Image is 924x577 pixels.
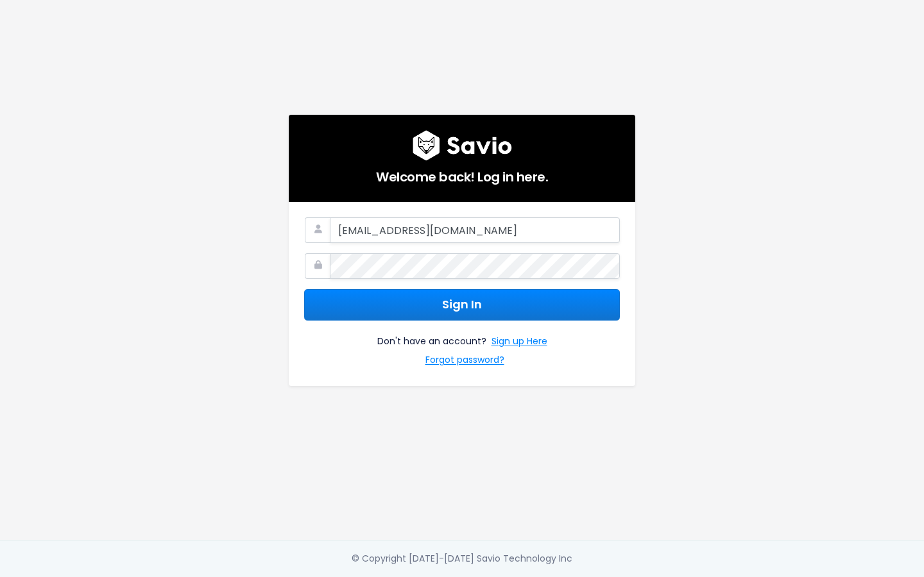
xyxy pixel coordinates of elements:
button: Sign In [304,289,620,321]
h5: Welcome back! Log in here. [304,161,620,187]
img: logo600x187.a314fd40982d.png [413,130,512,161]
a: Forgot password? [425,352,504,371]
input: Your Work Email Address [330,217,620,243]
div: Don't have an account? [304,321,620,371]
a: Sign up Here [492,333,547,352]
div: © Copyright [DATE]-[DATE] Savio Technology Inc [352,551,572,567]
